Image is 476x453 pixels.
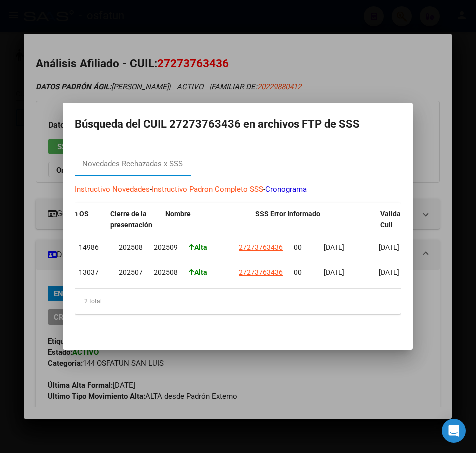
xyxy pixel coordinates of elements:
span: [DATE] [324,268,344,276]
span: Nombre [165,210,191,218]
strong: Alta [189,268,207,276]
a: Instructivo Novedades [75,185,150,194]
datatable-header-cell: SSS Error Informado [251,203,376,236]
div: Novedades Rechazadas x SSS [82,158,183,170]
span: [DATE] [324,243,344,251]
span: Validacion del Cuil [380,210,426,229]
div: 00 [294,267,316,278]
a: Cronograma [265,185,307,194]
span: 202508 [119,243,143,251]
span: [DATE] [379,268,399,276]
datatable-header-cell: Nombre [161,203,251,236]
div: 2 total [75,289,401,314]
span: 202509 [154,243,178,251]
div: 00 [294,242,316,253]
datatable-header-cell: Alta en OS [51,203,106,236]
span: SSS Error Informado [255,210,320,218]
span: 202507 [119,268,143,276]
span: 27273763436 [239,243,283,251]
strong: Alta [189,243,207,251]
span: Cierre de la presentación [110,210,152,229]
datatable-header-cell: Cierre de la presentación [106,203,161,236]
datatable-header-cell: Validacion del Cuil [376,203,431,236]
a: Instructivo Padron Completo SSS [152,185,263,194]
div: Open Intercom Messenger [442,419,466,443]
span: 14986 [79,243,99,251]
span: 202508 [154,268,178,276]
p: - - [75,184,401,195]
h2: Búsqueda del CUIL 27273763436 en archivos FTP de SSS [75,115,401,134]
span: 27273763436 [239,268,283,276]
span: [DATE] [379,243,399,251]
span: 13037 [79,268,99,276]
